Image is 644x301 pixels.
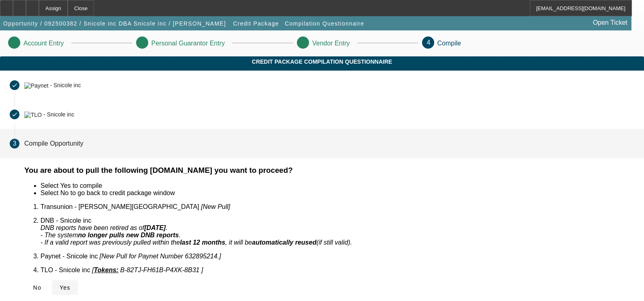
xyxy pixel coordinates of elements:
[41,203,634,211] p: Transunion - [PERSON_NAME][GEOGRAPHIC_DATA]
[41,189,634,197] li: Select No to go back to credit package window
[41,253,634,260] p: Paynet - Snicole inc
[43,112,74,118] div: - Snicole inc
[120,267,159,273] span: B-82TJ-FH61
[94,267,119,273] u: Tokens:
[52,280,78,295] button: Yes
[41,267,634,274] p: TLO - Snicole inc
[233,20,279,27] span: Credit Package
[11,111,18,118] mat-icon: done
[24,140,83,147] p: Compile Opportunity
[252,239,316,246] strong: automatically reused
[427,39,431,46] span: 4
[41,224,352,246] i: DNB reports have been retired as of . - The system . - If a valid report was previously pulled wi...
[180,239,225,246] strong: last 12 months
[285,20,364,27] span: Compilation Questionnaire
[100,253,221,260] i: [New Pull for Paynet Number 632895214.]
[24,280,50,295] button: No
[437,40,461,47] p: Compile
[201,203,230,210] i: [New Pull]
[144,224,166,231] strong: [DATE]
[41,217,634,246] p: DNB - Snicole inc
[283,16,366,31] button: Compilation Questionnaire
[60,284,70,291] span: Yes
[13,140,17,147] span: 3
[3,20,226,27] span: Opportunity / 092500382 / Snicole inc DBA Snicole inc / [PERSON_NAME]
[23,40,64,47] p: Account Entry
[41,182,634,189] li: Select Yes to compile
[312,40,350,47] p: Vendor Entry
[78,232,179,239] strong: no longer pulls new DNB reports
[590,16,631,30] a: Open Ticket
[24,112,42,118] img: TLO
[151,40,225,47] p: Personal Guarantor Entry
[11,82,18,88] mat-icon: done
[24,82,49,89] img: Paynet
[92,267,203,273] i: [ ]
[231,16,281,31] button: Credit Package
[6,58,638,65] span: Credit Package Compilation Questionnaire
[24,166,634,175] h3: You are about to pull the following [DOMAIN_NAME] you want to proceed?
[50,82,81,89] div: - Snicole inc
[159,267,200,273] span: B-P4XK-8B31
[33,284,41,291] span: No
